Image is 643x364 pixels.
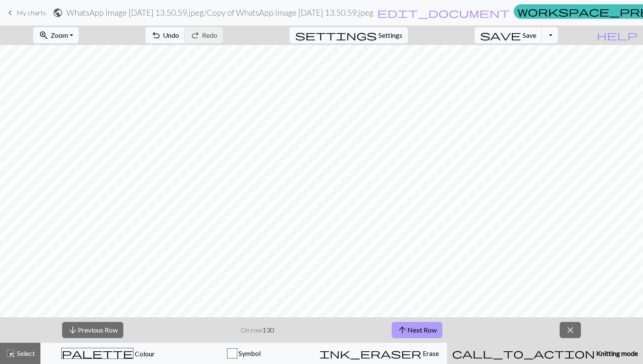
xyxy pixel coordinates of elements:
span: Select [16,349,35,357]
span: arrow_upward [397,324,407,336]
span: arrow_downward [68,324,78,336]
span: Erase [421,349,439,357]
span: call_to_action [452,347,595,359]
span: save [480,29,521,41]
button: Previous Row [62,322,123,338]
span: My charts [17,8,46,17]
button: Undo [145,27,185,43]
button: Knitting mode [447,343,643,364]
p: On row [241,325,274,335]
button: Zoom [33,27,79,43]
span: edit_document [377,7,510,19]
span: undo [151,29,161,41]
button: SettingsSettings [290,27,408,43]
strong: 130 [262,326,274,334]
span: Undo [163,31,179,39]
button: Colour [40,343,176,364]
span: Zoom [51,31,68,39]
button: Symbol [176,343,312,364]
span: palette [62,347,133,359]
span: Save [523,31,536,39]
span: Symbol [237,349,261,357]
span: Knitting mode [595,349,638,357]
span: close [565,324,575,336]
span: keyboard_arrow_left [5,7,15,19]
span: help [597,29,637,41]
span: highlight_alt [6,347,16,359]
button: Erase [311,343,447,364]
span: zoom_in [39,29,49,41]
span: ink_eraser [319,347,421,359]
span: Colour [134,350,155,358]
button: Next Row [392,322,442,338]
a: My charts [5,6,46,20]
button: Save [475,27,542,43]
i: Settings [295,30,377,40]
h2: WhatsApp Image [DATE] 13.50.59.jpeg / Copy of WhatsApp Image [DATE] 13.50.59.jpeg [66,8,373,17]
span: public [53,7,63,19]
span: settings [295,29,377,41]
span: Settings [378,30,402,40]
